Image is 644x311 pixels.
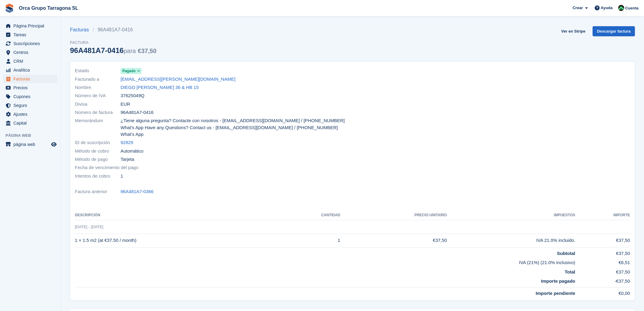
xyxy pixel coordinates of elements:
[75,210,278,220] th: Descripción
[121,139,133,146] a: 92829
[557,251,575,256] strong: Subtotal
[75,188,121,195] span: Factura anterior
[75,109,121,116] span: Número de factura
[75,173,121,180] span: Intentos de cobro
[541,278,576,284] strong: Importe pagado
[3,57,58,65] a: menu
[618,5,624,11] img: Tania
[75,139,121,146] span: ID de suscripción
[3,140,58,149] a: menú
[447,210,575,220] th: Impuestos
[3,48,58,57] a: menu
[121,117,349,138] span: ¿Tiene alguna pregunta? Contacte con nosotros - [EMAIL_ADDRESS][DOMAIN_NAME] / [PHONE_NUMBER] Wha...
[625,5,639,11] span: Cuenta
[75,234,278,247] td: 1 × 1.5 m2 (at €37.50 / month)
[13,75,50,83] span: Facturas
[575,234,630,247] td: €37,50
[3,119,58,127] a: menu
[122,68,135,74] span: Pagado
[3,66,58,74] a: menu
[75,156,121,163] span: Método de pago
[13,83,50,92] span: Precios
[536,291,575,296] strong: Importe pendiente
[75,76,121,83] span: Facturado a
[138,48,156,54] span: €37,50
[575,266,630,276] td: €37,50
[5,133,61,139] span: Página web
[121,173,123,180] span: 1
[575,257,630,266] td: €6,51
[121,101,130,108] span: EUR
[278,234,340,247] td: 1
[575,287,630,297] td: €0,00
[70,26,156,34] nav: breadcrumbs
[340,234,447,247] td: €37,50
[575,247,630,257] td: €37,50
[121,76,236,83] a: [EMAIL_ADDRESS][PERSON_NAME][DOMAIN_NAME]
[13,92,50,101] span: Cupones
[572,5,583,11] span: Crear
[70,26,93,34] a: Facturas
[3,92,58,101] a: menu
[13,66,50,74] span: Analítica
[13,22,50,30] span: Página Principal
[75,257,575,266] td: IVA (21%) (21.0% inclusivo)
[13,101,50,110] span: Seguro
[3,30,58,39] a: menu
[75,224,103,229] span: [DATE] - [DATE]
[575,210,630,220] th: Importe
[278,210,340,220] th: CANTIDAD
[447,237,575,244] div: IVA 21.0% incluido.
[50,141,58,148] a: Vista previa de la tienda
[3,22,58,30] a: menu
[75,148,121,155] span: Método de cobro
[70,40,156,46] span: Factura
[13,39,50,48] span: Suscripciones
[121,148,143,155] span: Automático
[3,110,58,118] a: menu
[13,30,50,39] span: Tareas
[13,57,50,65] span: CRM
[75,164,138,171] span: Fecha de vencimiento del pago
[121,156,134,163] span: Tarjeta
[121,92,144,99] span: 37625049Q
[124,48,136,54] span: para
[3,83,58,92] a: menu
[75,101,121,108] span: Divisa
[13,119,50,127] span: Capital
[13,110,50,118] span: Ajustes
[565,269,575,274] strong: Total
[13,140,50,149] span: página web
[593,26,635,36] a: Descargar factura
[3,75,58,83] a: menu
[3,39,58,48] a: menu
[75,84,121,91] span: Nombre
[75,92,121,99] span: Número de IVA
[3,101,58,110] a: menu
[121,84,199,91] a: DIEGO [PERSON_NAME] 36 & HB 15
[575,275,630,287] td: -€37,50
[13,48,50,57] span: Centros
[601,5,613,11] span: Ayuda
[75,67,121,74] span: Estado
[70,46,156,55] div: 96A481A7-0416
[559,26,588,36] a: Ver en Stripe
[75,117,121,138] span: Memorándum
[340,210,447,220] th: Precio unitario
[5,4,14,13] img: stora-icon-8386f47178a22dfd0bd8f6a31ec36ba5ce8667c1dd55bd0f319d3a0aa187defe.svg
[121,188,153,195] a: 96A481A7-0366
[16,3,81,13] a: Orca Grupo Tarragona SL
[121,109,153,116] span: 96A481A7-0416
[121,67,142,74] a: Pagado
